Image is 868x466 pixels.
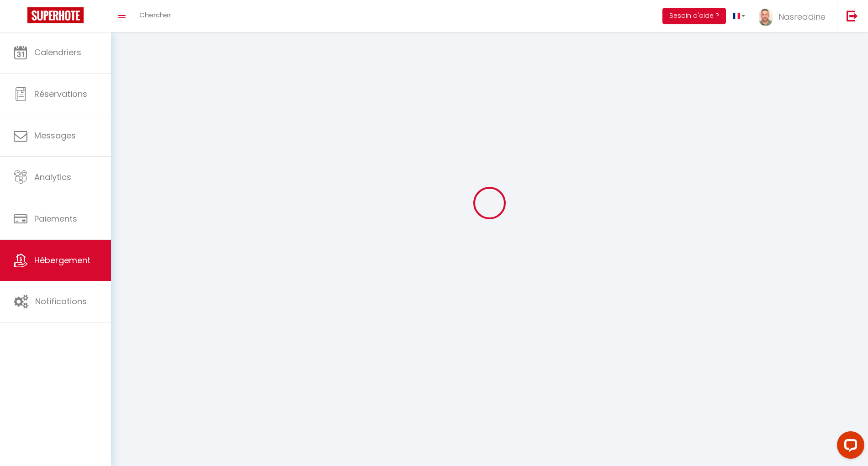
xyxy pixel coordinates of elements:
span: Analytics [34,171,71,183]
iframe: LiveChat chat widget [830,428,868,466]
span: Réservations [34,88,87,100]
span: Calendriers [34,47,81,58]
span: Messages [34,130,76,141]
button: Besoin d'aide ? [662,8,726,24]
span: Chercher [139,10,171,20]
span: Nasreddine [778,11,826,22]
img: ... [759,8,773,26]
span: Notifications [35,296,87,307]
img: Super Booking [27,7,84,23]
img: logout [847,10,858,21]
span: Paiements [34,213,77,224]
span: Hébergement [34,254,90,266]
